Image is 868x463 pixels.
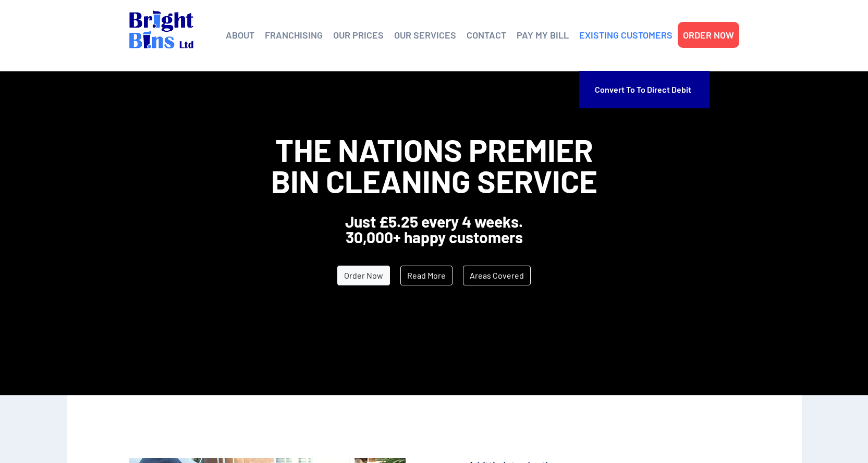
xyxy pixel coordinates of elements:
a: Convert to To Direct Debit [595,76,694,103]
a: ORDER NOW [683,27,734,43]
a: Order Now [337,266,390,285]
a: CONTACT [467,27,506,43]
a: OUR PRICES [333,27,384,43]
a: ABOUT [226,27,254,43]
a: Read More [400,266,453,285]
span: The Nations Premier Bin Cleaning Service [271,131,597,199]
a: OUR SERVICES [394,27,456,43]
a: FRANCHISING [265,27,323,43]
a: Areas Covered [463,266,531,285]
a: EXISTING CUSTOMERS [579,27,673,43]
a: PAY MY BILL [517,27,569,43]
